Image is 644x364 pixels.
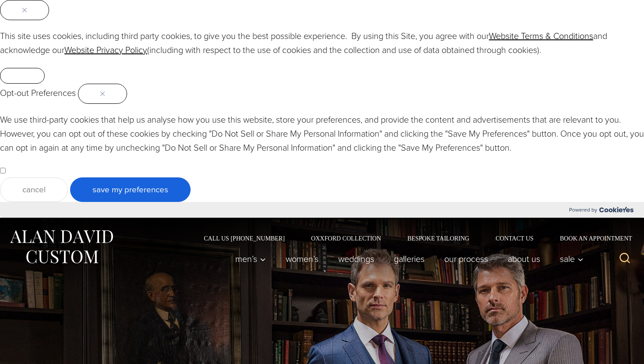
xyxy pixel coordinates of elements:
[384,250,435,268] a: Galleries
[70,177,191,202] button: Save My Preferences
[547,235,635,241] a: Book an Appointment
[22,8,27,12] img: Close
[226,250,588,268] nav: Primary Navigation
[298,235,394,241] a: Oxxford Collection
[435,250,498,268] a: Our Process
[489,29,593,42] a: Website Terms & Conditions
[560,254,584,263] span: Sale
[64,43,147,57] a: Website Privacy Policy
[329,250,384,268] a: weddings
[482,235,547,241] a: Contact Us
[191,235,635,241] nav: Secondary Navigation
[100,92,105,96] img: Close
[235,254,266,263] span: Men’s
[9,227,114,266] img: Alan David Custom
[498,250,550,268] a: About Us
[276,250,329,268] a: Women’s
[614,248,635,269] button: View Search Form
[394,235,482,241] a: Bespoke Tailoring
[599,207,633,212] img: Cookieyes logo
[191,235,298,241] a: Call Us [PHONE_NUMBER]
[78,84,127,104] button: Close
